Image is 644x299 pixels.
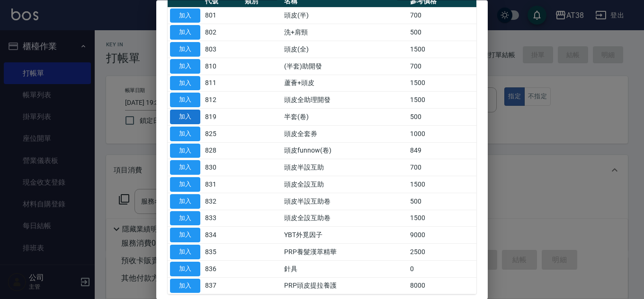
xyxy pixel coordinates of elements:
[408,75,476,92] td: 1500
[408,261,476,278] td: 0
[408,143,476,160] td: 849
[282,227,408,244] td: YBT外覓因子
[203,159,242,176] td: 830
[203,92,242,109] td: 812
[170,110,200,125] button: 加入
[408,193,476,210] td: 500
[408,176,476,193] td: 1500
[203,278,242,295] td: 837
[203,41,242,58] td: 803
[203,109,242,126] td: 819
[282,159,408,176] td: 頭皮半設互助
[170,279,200,293] button: 加入
[203,8,242,25] td: 801
[203,210,242,227] td: 833
[408,58,476,75] td: 700
[282,75,408,92] td: 蘆薈+頭皮
[282,210,408,227] td: 頭皮全設互助卷
[282,244,408,261] td: PRP養髮漢萃精華
[282,193,408,210] td: 頭皮半設互助卷
[170,144,200,158] button: 加入
[282,8,408,25] td: 頭皮(半)
[170,262,200,276] button: 加入
[282,126,408,143] td: 頭皮全套券
[282,24,408,41] td: 洗+肩頸
[203,261,242,278] td: 836
[282,109,408,126] td: 半套(卷)
[282,143,408,160] td: 頭皮funnow(卷)
[203,24,242,41] td: 802
[282,261,408,278] td: 針具
[170,178,200,192] button: 加入
[170,93,200,108] button: 加入
[203,176,242,193] td: 831
[203,244,242,261] td: 835
[408,109,476,126] td: 500
[203,193,242,210] td: 832
[408,41,476,58] td: 1500
[170,127,200,141] button: 加入
[408,159,476,176] td: 700
[408,92,476,109] td: 1500
[170,228,200,243] button: 加入
[203,58,242,75] td: 810
[170,161,200,175] button: 加入
[170,211,200,226] button: 加入
[408,227,476,244] td: 9000
[282,41,408,58] td: 頭皮(全)
[203,126,242,143] td: 825
[170,9,200,23] button: 加入
[170,194,200,209] button: 加入
[170,59,200,74] button: 加入
[282,278,408,295] td: PRP頭皮提拉養護
[170,245,200,260] button: 加入
[203,75,242,92] td: 811
[282,176,408,193] td: 頭皮全設互助
[203,143,242,160] td: 828
[282,58,408,75] td: (半套)助開發
[408,24,476,41] td: 500
[408,210,476,227] td: 1500
[408,244,476,261] td: 2500
[170,26,200,40] button: 加入
[170,43,200,57] button: 加入
[170,76,200,91] button: 加入
[203,227,242,244] td: 834
[408,8,476,25] td: 700
[282,92,408,109] td: 頭皮全助理開發
[408,278,476,295] td: 8000
[408,126,476,143] td: 1000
